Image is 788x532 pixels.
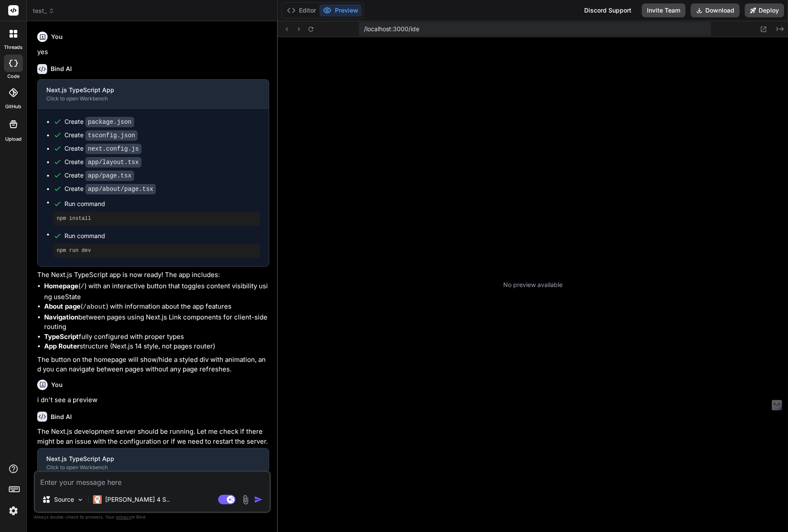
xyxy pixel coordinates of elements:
[83,303,106,311] code: /about
[105,495,170,504] p: [PERSON_NAME] 4 S..
[579,3,637,17] div: Discord Support
[57,247,257,254] pre: npm run dev
[46,464,246,471] div: Click to open Workbench
[64,144,142,153] div: Create
[5,135,22,143] label: Upload
[38,80,255,108] button: Next.js TypeScript AppClick to open Workbench
[44,313,269,332] li: between pages using Next.js Link components for client-side routing
[46,455,246,463] div: Next.js TypeScript App
[85,157,142,168] code: app/layout.tsx
[85,117,134,127] code: package.json
[77,496,84,503] img: Pick Models
[51,32,63,41] h6: You
[64,200,260,208] span: Run command
[37,355,269,374] p: The button on the homepage will show/hide a styled div with animation, and you can navigate betwe...
[64,158,142,167] div: Create
[319,4,362,16] button: Preview
[64,171,134,180] div: Create
[44,302,269,313] li: ( ) with information about the app features
[503,281,563,289] p: No preview available
[64,117,134,126] div: Create
[44,332,79,341] strong: TypeScript
[44,281,269,302] li: ( ) with an interactive button that toggles content visibility using useState
[33,6,55,15] span: test_
[5,103,21,110] label: GitHub
[44,332,269,342] li: fully configured with proper types
[46,95,246,102] div: Click to open Workbench
[57,215,257,222] pre: npm install
[64,131,138,140] div: Create
[46,86,246,94] div: Next.js TypeScript App
[254,495,263,504] img: icon
[85,144,142,154] code: next.config.js
[364,25,419,33] span: /localhost:3000/ide
[37,427,269,446] p: The Next.js development server should be running. Let me check if there might be an issue with th...
[34,513,271,521] p: Always double-check its answers. Your in Bind
[37,270,269,280] p: The Next.js TypeScript app is now ready! The app includes:
[44,342,269,351] li: structure (Next.js 14 style, not pages router)
[44,302,80,310] strong: About page
[93,495,102,504] img: Claude 4 Sonnet
[691,3,740,17] button: Download
[64,232,260,240] span: Run command
[116,514,132,519] span: privacy
[64,184,156,193] div: Create
[54,495,74,504] p: Source
[38,448,255,477] button: Next.js TypeScript AppClick to open Workbench
[85,184,156,194] code: app/about/page.tsx
[44,313,78,321] strong: Navigation
[642,3,685,17] button: Invite Team
[37,47,269,57] p: yes
[241,495,251,505] img: attachment
[4,44,23,51] label: threads
[283,4,319,16] button: Editor
[37,395,269,405] p: i dn't see a preview
[7,73,19,80] label: code
[85,171,134,181] code: app/page.tsx
[51,64,72,73] h6: Bind AI
[44,342,80,350] strong: App Router
[745,3,784,17] button: Deploy
[85,130,138,141] code: tsconfig.json
[80,283,84,290] code: /
[51,413,72,421] h6: Bind AI
[44,282,78,290] strong: Homepage
[51,380,63,389] h6: You
[6,503,21,518] img: settings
